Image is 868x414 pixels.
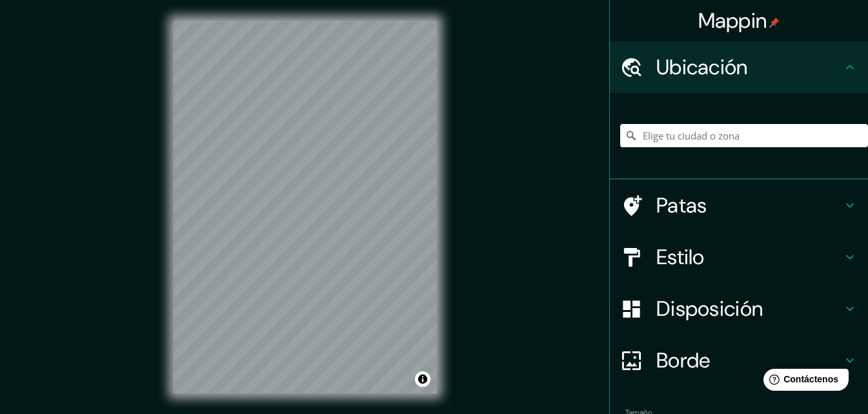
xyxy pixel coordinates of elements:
[656,295,763,322] font: Disposición
[656,54,748,81] font: Ubicación
[610,231,868,283] div: Estilo
[620,124,868,147] input: Elige tu ciudad o zona
[610,180,868,231] div: Patas
[610,335,868,386] div: Borde
[610,283,868,335] div: Disposición
[656,347,711,374] font: Borde
[174,21,437,393] canvas: Mapa
[769,17,780,28] img: pin-icon.png
[656,192,707,219] font: Patas
[610,41,868,93] div: Ubicación
[698,7,767,34] font: Mappin
[656,243,705,271] font: Estilo
[415,371,430,387] button: Activar o desactivar atribución
[753,364,854,400] iframe: Lanzador de widgets de ayuda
